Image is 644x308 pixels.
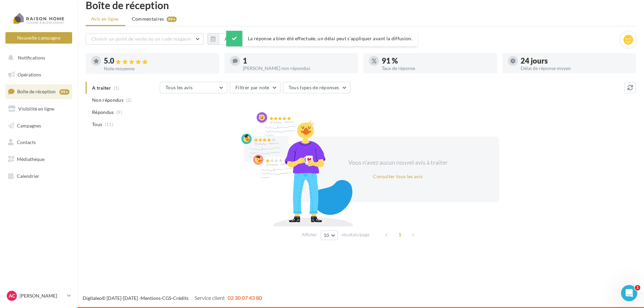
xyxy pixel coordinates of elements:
[83,295,102,301] a: Digitaleo
[394,229,405,240] span: 1
[86,33,204,45] button: Choisir un point de vente ou un code magasin
[92,121,102,128] span: Tous
[167,17,177,22] div: 99+
[18,55,45,61] span: Notifications
[20,292,64,299] p: [PERSON_NAME]
[207,33,248,45] button: Au total
[342,232,370,238] span: résultats/page
[243,57,353,65] div: 1
[4,169,74,183] a: Calendrier
[324,233,329,238] span: 10
[382,66,492,71] div: Taux de réponse
[105,122,113,127] span: (11)
[17,173,39,179] span: Calendrier
[173,295,188,301] a: Crédits
[116,110,122,115] span: (9)
[195,294,225,301] span: Service client
[17,89,56,94] span: Boîte de réception
[226,31,418,46] div: La réponse a bien été effectuée, un délai peut s’appliquer avant la diffusion.
[340,158,456,167] div: Vous n'avez aucun nouvel avis à traiter
[4,68,74,82] a: Opérations
[160,82,227,93] button: Tous les avis
[219,33,248,45] button: Au total
[92,109,114,116] span: Répondus
[104,66,214,71] div: Note moyenne
[83,295,262,301] span: © [DATE]-[DATE] - - -
[243,66,353,71] div: [PERSON_NAME] non répondus
[132,16,164,22] span: Commentaires
[302,232,317,238] span: Afficher
[18,106,54,112] span: Visibilité en ligne
[283,82,350,93] button: Tous types de réponses
[4,84,74,99] a: Boîte de réception99+
[17,122,41,128] span: Campagnes
[521,57,631,65] div: 24 jours
[104,57,214,65] div: 5.0
[4,119,74,133] a: Campagnes
[289,85,339,90] span: Tous types de réponses
[17,156,45,162] span: Médiathèque
[17,139,36,145] span: Contacts
[228,294,262,301] span: 02 30 07 43 80
[18,72,41,77] span: Opérations
[4,135,74,149] a: Contacts
[9,292,15,299] span: AC
[230,82,281,93] button: Filtrer par note
[321,231,338,240] button: 10
[166,85,193,90] span: Tous les avis
[59,89,69,95] div: 99+
[521,66,631,71] div: Délai de réponse moyen
[382,57,492,65] div: 91 %
[162,295,171,301] a: CGS
[92,97,123,103] span: Non répondus
[141,295,160,301] a: Mentions
[126,97,132,103] span: (2)
[91,36,191,42] span: Choisir un point de vente ou un code magasin
[635,285,640,290] span: 1
[5,289,72,302] a: AC [PERSON_NAME]
[4,51,71,65] button: Notifications
[5,32,72,44] button: Nouvelle campagne
[4,102,74,116] a: Visibilité en ligne
[4,152,74,166] a: Médiathèque
[370,172,425,181] button: Consulter tous les avis
[621,285,637,301] iframe: Intercom live chat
